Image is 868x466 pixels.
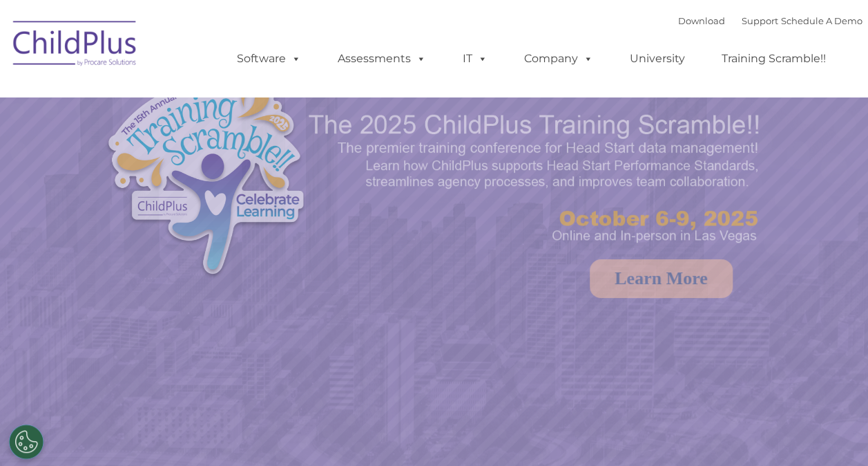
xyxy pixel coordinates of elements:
[708,45,840,73] a: Training Scramble!!
[223,45,315,73] a: Software
[9,425,44,459] button: Cookies Settings
[6,11,144,80] img: ChildPlus by Procare Solutions
[510,45,607,73] a: Company
[616,45,699,73] a: University
[678,15,725,26] a: Download
[590,259,733,298] a: Learn More
[449,45,501,73] a: IT
[324,45,440,73] a: Assessments
[742,15,778,26] a: Support
[781,15,862,26] a: Schedule A Demo
[678,15,862,26] font: |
